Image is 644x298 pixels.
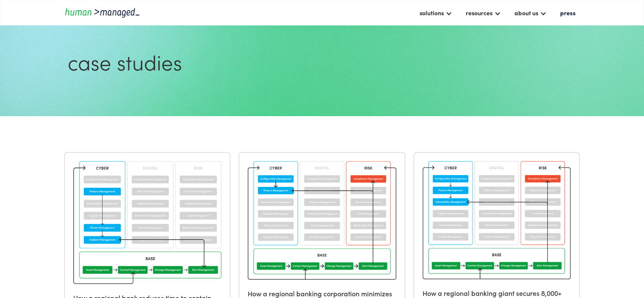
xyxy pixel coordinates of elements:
h1: case studies [68,50,182,73]
div: about us [510,6,551,20]
div: about us [514,8,538,18]
div: solutions [415,6,456,20]
div: solutions [420,8,444,18]
div: resources [462,6,505,20]
div: resources [466,8,492,18]
a: press [556,6,580,20]
a: home [64,7,141,18]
